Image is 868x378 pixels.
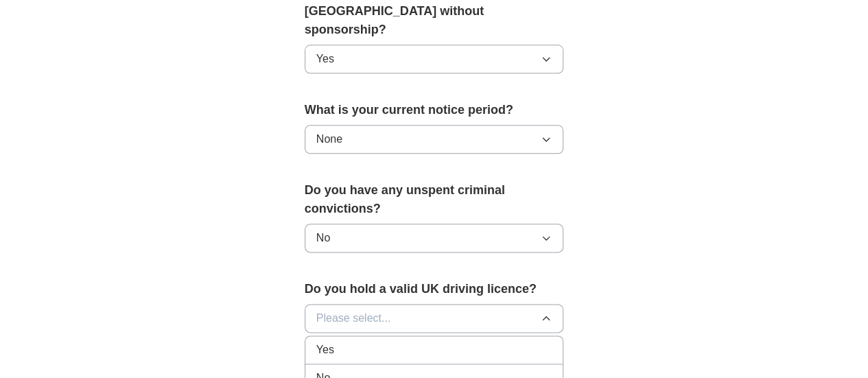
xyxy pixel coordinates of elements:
[316,131,342,147] span: None
[305,304,564,333] button: Please select...
[305,280,564,298] label: Do you hold a valid UK driving licence?
[316,310,391,327] span: Please select...
[305,181,564,218] label: Do you have any unspent criminal convictions?
[305,224,564,252] button: No
[305,101,564,119] label: What is your current notice period?
[316,342,334,358] span: Yes
[316,51,334,67] span: Yes
[305,45,564,73] button: Yes
[305,125,564,154] button: None
[316,230,330,246] span: No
